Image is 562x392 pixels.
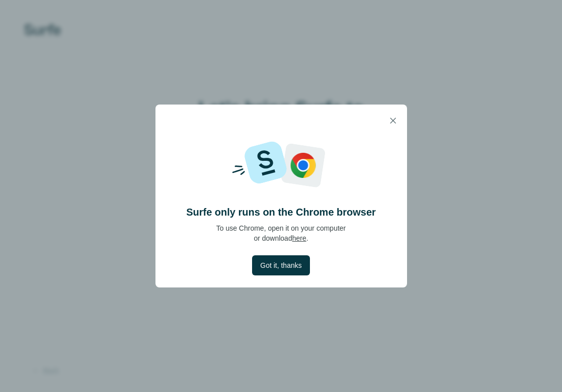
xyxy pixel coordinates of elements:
a: here [292,234,306,242]
p: To use Chrome, open it on your computer or download . [216,223,346,243]
img: Surfe and Google logos [217,137,345,193]
span: Got it, thanks [260,260,301,270]
button: Got it, thanks [252,255,309,275]
h4: Surfe only runs on the Chrome browser [186,205,376,219]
